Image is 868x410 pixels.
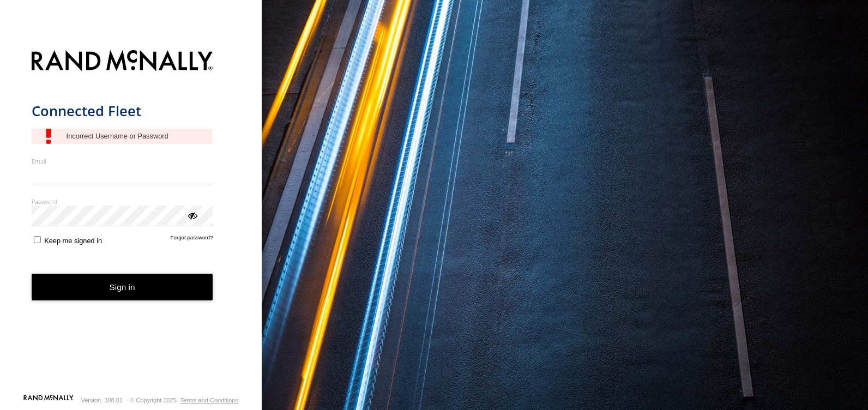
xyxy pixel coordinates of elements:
form: main [32,44,231,394]
button: Sign in [32,274,213,300]
img: Rand McNally [32,48,213,76]
label: Email [32,157,213,165]
h1: Connected Fleet [32,102,213,120]
span: Keep me signed in [44,237,102,245]
label: Password [32,197,213,206]
div: © Copyright 2025 - [130,397,238,403]
a: Terms and Conditions [180,397,238,403]
div: Version: 308.01 [81,397,123,403]
input: Keep me signed in [34,236,41,243]
a: Visit our Website [23,395,74,406]
a: Forgot password? [171,234,213,245]
div: ViewPassword [186,209,197,220]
